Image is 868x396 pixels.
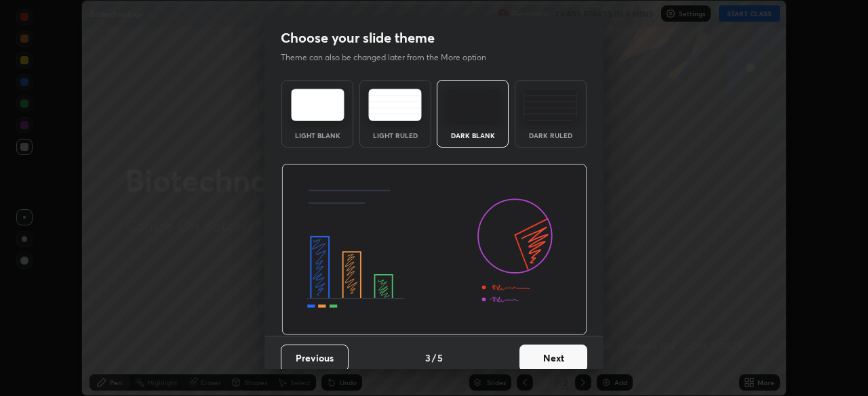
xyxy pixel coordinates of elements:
div: Dark Blank [446,132,500,139]
h4: 5 [437,351,443,365]
button: Previous [281,345,349,372]
div: Light Blank [290,132,344,139]
img: darkThemeBanner.d06ce4a2.svg [281,164,587,336]
img: darkTheme.f0cc69e5.svg [446,89,500,121]
h2: Choose your slide theme [281,29,435,47]
h4: 3 [425,351,431,365]
img: lightTheme.e5ed3b09.svg [291,89,344,121]
div: Light Ruled [368,132,422,139]
h4: / [432,351,436,365]
div: Dark Ruled [524,132,578,139]
p: Theme can also be changed later from the More option [281,51,500,64]
img: lightRuledTheme.5fabf969.svg [368,89,422,121]
button: Next [519,345,587,372]
img: darkRuledTheme.de295e13.svg [524,89,577,121]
